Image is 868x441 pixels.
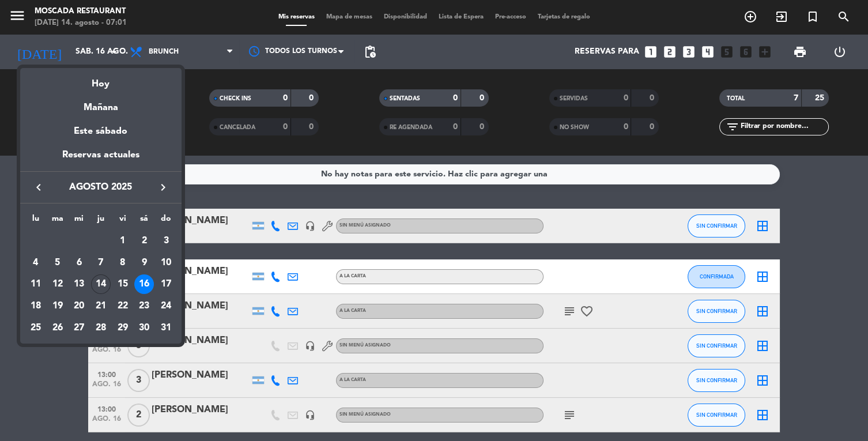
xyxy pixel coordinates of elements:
[48,318,67,338] div: 26
[155,274,177,296] td: 17 de agosto de 2025
[112,274,134,296] td: 15 de agosto de 2025
[133,317,155,339] td: 30 de agosto de 2025
[48,274,67,294] div: 12
[134,296,154,316] div: 23
[90,317,112,339] td: 28 de agosto de 2025
[49,180,153,195] span: agosto 2025
[26,253,46,273] div: 4
[113,253,133,273] div: 8
[156,253,176,273] div: 10
[91,318,111,338] div: 28
[155,317,177,339] td: 31 de agosto de 2025
[156,318,176,338] div: 31
[155,212,177,230] th: domingo
[133,295,155,317] td: 23 de agosto de 2025
[69,253,89,273] div: 6
[133,230,155,252] td: 2 de agosto de 2025
[68,317,90,339] td: 27 de agosto de 2025
[90,252,112,274] td: 7 de agosto de 2025
[112,230,134,252] td: 1 de agosto de 2025
[69,274,89,294] div: 13
[90,274,112,296] td: 14 de agosto de 2025
[156,180,170,194] i: keyboard_arrow_right
[28,180,49,195] button: keyboard_arrow_left
[69,318,89,338] div: 27
[134,274,154,294] div: 16
[156,274,176,294] div: 17
[133,274,155,296] td: 16 de agosto de 2025
[25,317,47,339] td: 25 de agosto de 2025
[134,231,154,251] div: 2
[112,252,134,274] td: 8 de agosto de 2025
[91,274,111,294] div: 14
[156,231,176,251] div: 3
[112,295,134,317] td: 22 de agosto de 2025
[47,274,69,296] td: 12 de agosto de 2025
[90,295,112,317] td: 21 de agosto de 2025
[113,231,133,251] div: 1
[26,296,46,316] div: 18
[47,252,69,274] td: 5 de agosto de 2025
[134,318,154,338] div: 30
[47,212,69,230] th: martes
[68,212,90,230] th: miércoles
[47,317,69,339] td: 26 de agosto de 2025
[25,252,47,274] td: 4 de agosto de 2025
[91,296,111,316] div: 21
[156,296,176,316] div: 24
[91,253,111,273] div: 7
[113,274,133,294] div: 15
[20,148,182,171] div: Reservas actuales
[68,252,90,274] td: 6 de agosto de 2025
[25,295,47,317] td: 18 de agosto de 2025
[90,212,112,230] th: jueves
[133,212,155,230] th: sábado
[68,295,90,317] td: 20 de agosto de 2025
[48,253,67,273] div: 5
[155,252,177,274] td: 10 de agosto de 2025
[68,274,90,296] td: 13 de agosto de 2025
[20,68,182,92] div: Hoy
[113,318,133,338] div: 29
[113,296,133,316] div: 22
[25,274,47,296] td: 11 de agosto de 2025
[25,212,47,230] th: lunes
[26,274,46,294] div: 11
[32,180,46,194] i: keyboard_arrow_left
[20,92,182,115] div: Mañana
[134,253,154,273] div: 9
[133,252,155,274] td: 9 de agosto de 2025
[112,317,134,339] td: 29 de agosto de 2025
[69,296,89,316] div: 20
[25,230,112,252] td: AGO.
[155,295,177,317] td: 24 de agosto de 2025
[47,295,69,317] td: 19 de agosto de 2025
[26,318,46,338] div: 25
[155,230,177,252] td: 3 de agosto de 2025
[48,296,67,316] div: 19
[112,212,134,230] th: viernes
[20,115,182,148] div: Este sábado
[153,180,173,195] button: keyboard_arrow_right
